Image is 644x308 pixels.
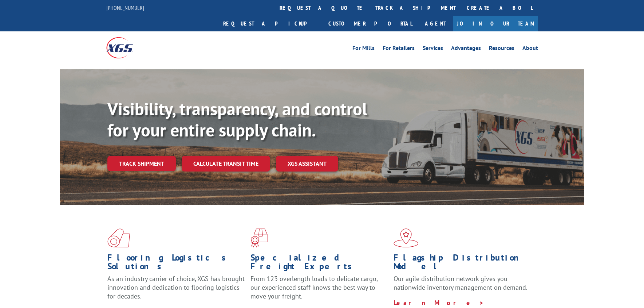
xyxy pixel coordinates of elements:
img: xgs-icon-flagship-distribution-model-red [394,228,419,247]
a: About [522,45,538,53]
a: Track shipment [107,156,176,171]
a: Resources [489,45,514,53]
a: [PHONE_NUMBER] [106,4,144,11]
a: Customer Portal [323,16,418,31]
a: Join Our Team [453,16,538,31]
h1: Flooring Logistics Solutions [107,253,245,274]
img: xgs-icon-focused-on-flooring-red [250,228,268,247]
a: Calculate transit time [182,156,270,172]
a: XGS ASSISTANT [276,156,338,172]
a: For Mills [352,45,375,53]
a: Request a pickup [218,16,323,31]
a: Services [423,45,443,53]
span: Our agile distribution network gives you nationwide inventory management on demand. [394,274,528,292]
img: xgs-icon-total-supply-chain-intelligence-red [107,228,130,247]
b: Visibility, transparency, and control for your entire supply chain. [107,97,367,141]
span: As an industry carrier of choice, XGS has brought innovation and dedication to flooring logistics... [107,274,245,300]
h1: Specialized Freight Experts [250,253,388,274]
a: For Retailers [383,45,415,53]
a: Agent [418,16,453,31]
a: Advantages [451,45,481,53]
h1: Flagship Distribution Model [394,253,531,274]
a: Learn More > [394,299,484,307]
p: From 123 overlength loads to delicate cargo, our experienced staff knows the best way to move you... [250,274,388,307]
